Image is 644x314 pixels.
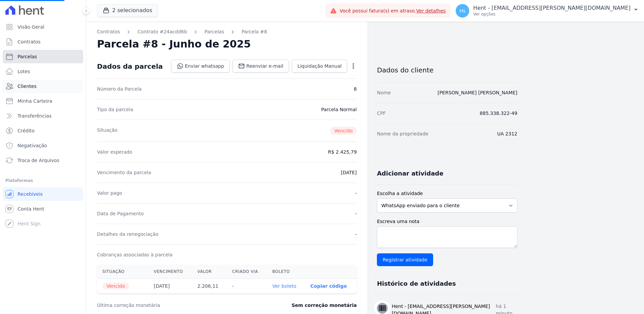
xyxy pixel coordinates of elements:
[232,60,289,72] a: Reenviar e-mail
[149,279,192,294] th: [DATE]
[328,149,357,155] dd: R$ 2.425,79
[355,210,357,217] dd: -
[377,66,517,74] h3: Dados do cliente
[97,28,357,35] nav: Breadcrumb
[97,28,120,35] a: Contratos
[355,231,357,238] dd: -
[377,190,517,197] label: Escolha a atividade
[18,83,36,90] span: Clientes
[18,113,52,119] span: Transferências
[3,35,83,49] a: Contratos
[171,60,230,72] a: Enviar whatsapp
[192,265,227,279] th: Valor
[18,68,30,75] span: Lotes
[473,5,631,11] p: Hent - [EMAIL_ADDRESS][PERSON_NAME][DOMAIN_NAME]
[3,139,83,152] a: Negativação
[355,190,357,196] dd: -
[473,11,631,17] p: Ver opções
[3,94,83,108] a: Minha Carteira
[3,202,83,216] a: Conta Hent
[377,218,517,225] label: Escreva uma nota
[311,283,347,289] button: Copiar código
[97,38,251,50] h2: Parcela #8 - Junho de 2025
[97,149,132,155] dt: Valor esperado
[438,90,517,95] a: [PERSON_NAME] [PERSON_NAME]
[292,60,347,72] a: Liquidação Manual
[18,142,47,149] span: Negativação
[97,62,163,70] div: Dados da parcela
[3,65,83,78] a: Lotes
[97,86,142,92] dt: Número da Parcela
[3,80,83,93] a: Clientes
[97,190,122,196] dt: Valor pago
[340,7,446,14] span: Você possui fatura(s) em atraso.
[377,253,433,266] input: Registrar atividade
[149,265,192,279] th: Vencimento
[137,28,187,35] a: Contrato #24acdd6b
[18,157,59,164] span: Troca de Arquivos
[459,8,465,13] span: Hs
[97,127,118,135] dt: Situação
[192,279,227,294] th: 2.206,11
[97,169,151,176] dt: Vencimento da parcela
[297,63,342,69] span: Liquidação Manual
[102,283,129,289] span: Vencido
[97,231,159,238] dt: Detalhes da renegociação
[18,206,44,212] span: Conta Hent
[18,24,44,30] span: Visão Geral
[3,50,83,63] a: Parcelas
[227,265,267,279] th: Criado via
[246,63,283,69] span: Reenviar e-mail
[480,110,517,117] dd: 885.338.322-49
[416,8,446,13] a: Ver detalhes
[341,169,357,176] dd: [DATE]
[377,169,443,178] h3: Adicionar atividade
[292,302,357,309] dd: Sem correção monetária
[204,28,224,35] a: Parcelas
[3,124,83,137] a: Crédito
[377,280,456,288] h3: Histórico de atividades
[377,89,391,96] dt: Nome
[18,98,52,104] span: Minha Carteira
[97,210,144,217] dt: Data de Pagamento
[450,1,644,20] button: Hs Hent - [EMAIL_ADDRESS][PERSON_NAME][DOMAIN_NAME] Ver opções
[18,191,43,197] span: Recebíveis
[97,251,172,258] dt: Cobranças associadas à parcela
[18,53,37,60] span: Parcelas
[377,130,428,137] dt: Nome da propriedade
[377,110,386,117] dt: CPF
[97,302,251,309] dt: Última correção monetária
[18,127,35,134] span: Crédito
[3,109,83,123] a: Transferências
[3,154,83,167] a: Troca de Arquivos
[3,187,83,201] a: Recebíveis
[3,20,83,34] a: Visão Geral
[321,106,357,113] dd: Parcela Normal
[272,283,296,289] a: Ver boleto
[227,279,267,294] th: -
[97,4,158,17] button: 2 selecionados
[267,265,305,279] th: Boleto
[354,86,357,92] dd: 8
[497,130,517,137] dd: UA 2312
[97,106,133,113] dt: Tipo da parcela
[330,127,357,135] span: Vencido
[5,177,80,185] div: Plataformas
[18,38,40,45] span: Contratos
[241,28,267,35] a: Parcela #8
[97,265,149,279] th: Situação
